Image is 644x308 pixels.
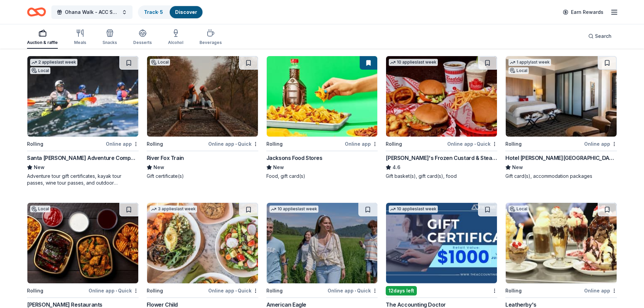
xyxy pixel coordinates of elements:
span: Ohana Walk - ACC Senior Services [65,8,119,16]
a: Discover [175,9,197,15]
img: Image for River Fox Train [147,56,258,137]
a: Track· 5 [144,9,163,15]
img: Image for Bennett's Restaurants [27,203,138,283]
div: Hotel [PERSON_NAME][GEOGRAPHIC_DATA] [505,154,617,162]
div: Gift basket(s), gift card(s), food [386,173,497,180]
div: Online app Quick [447,140,497,148]
div: 12 days left [386,286,417,295]
div: Rolling [147,140,163,148]
a: Image for Hotel Valencia Santana Row1 applylast weekLocalRollingOnline appHotel [PERSON_NAME][GEO... [505,56,617,180]
div: Online app Quick [208,286,258,295]
img: Image for American Eagle [267,203,378,283]
div: Local [30,67,50,74]
img: Image for Jacksons Food Stores [267,56,378,137]
div: Beverages [199,40,222,45]
button: Auction & raffle [27,26,58,49]
div: Rolling [266,287,283,295]
div: 10 applies last week [269,206,318,213]
div: Rolling [386,140,402,148]
div: 10 applies last week [389,59,438,66]
div: Local [508,67,529,74]
button: Track· 5Discover [138,5,203,19]
div: River Fox Train [147,154,184,162]
div: Santa [PERSON_NAME] Adventure Company [27,154,139,162]
span: • [235,288,237,293]
img: Image for Leatherby's [506,203,617,283]
div: 10 applies last week [389,206,438,213]
img: Image for Freddy's Frozen Custard & Steakburgers [386,56,497,137]
div: Gift certificate(s) [147,173,258,180]
span: Search [595,32,612,40]
div: Online app Quick [89,286,139,295]
div: Meals [74,40,86,45]
button: Alcohol [168,26,183,49]
img: Image for Hotel Valencia Santana Row [506,56,617,137]
div: 2 applies last week [30,59,77,66]
button: Desserts [133,26,152,49]
a: Earn Rewards [559,6,607,18]
img: Image for Santa Barbara Adventure Company [27,56,138,137]
div: 1 apply last week [508,59,551,66]
div: Jacksons Food Stores [266,154,323,162]
button: Search [583,29,617,43]
span: 4.6 [392,163,400,171]
div: Rolling [147,287,163,295]
span: New [512,163,523,171]
span: • [116,288,117,293]
a: Image for Jacksons Food StoresRollingOnline appJacksons Food StoresNewFood, gift card(s) [266,56,378,180]
button: Meals [74,26,86,49]
div: Online app [584,286,617,295]
div: Local [150,59,170,66]
div: 3 applies last week [150,206,197,213]
div: Online app [584,140,617,148]
div: Auction & raffle [27,40,58,45]
button: Ohana Walk - ACC Senior Services [51,5,133,19]
div: Local [508,206,529,212]
span: • [235,141,237,147]
span: New [273,163,284,171]
span: • [355,288,356,293]
button: Beverages [199,26,222,49]
a: Home [27,4,46,20]
div: Gift card(s), accommodation packages [505,173,617,180]
a: Image for River Fox TrainLocalRollingOnline app•QuickRiver Fox TrainNewGift certificate(s) [147,56,258,180]
div: Snacks [102,40,117,45]
div: Adventure tour gift certificates, kayak tour passes, wine tour passes, and outdoor experience vou... [27,173,139,186]
div: Rolling [266,140,283,148]
img: Image for The Accounting Doctor [386,203,497,283]
div: Online app [106,140,139,148]
span: • [474,141,476,147]
div: Rolling [27,140,43,148]
a: Image for Freddy's Frozen Custard & Steakburgers10 applieslast weekRollingOnline app•Quick[PERSON... [386,56,497,180]
div: Rolling [505,140,522,148]
span: New [153,163,164,171]
div: Online app [345,140,378,148]
div: Online app Quick [328,286,378,295]
div: Rolling [27,287,43,295]
div: Local [30,206,50,212]
span: New [34,163,45,171]
div: Alcohol [168,40,183,45]
a: Image for Santa Barbara Adventure Company2 applieslast weekLocalRollingOnline appSanta [PERSON_NA... [27,56,139,186]
div: [PERSON_NAME]'s Frozen Custard & Steakburgers [386,154,497,162]
div: Food, gift card(s) [266,173,378,180]
button: Snacks [102,26,117,49]
div: Rolling [505,287,522,295]
img: Image for Flower Child [147,203,258,283]
div: Online app Quick [208,140,258,148]
div: Desserts [133,40,152,45]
